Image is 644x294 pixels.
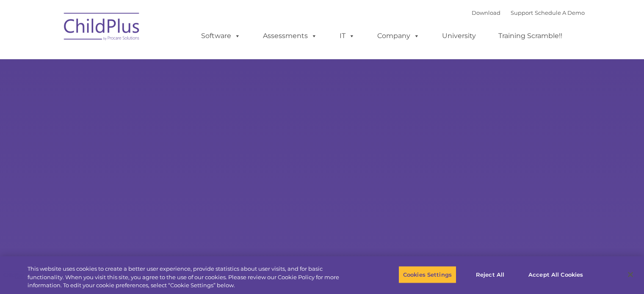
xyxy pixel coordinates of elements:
[472,9,500,16] a: Download
[193,27,249,44] a: Software
[434,27,484,44] a: University
[331,27,363,44] a: IT
[511,9,533,16] a: Support
[524,266,588,283] button: Accept All Cookies
[369,27,428,44] a: Company
[60,7,144,49] img: ChildPlus by Procare Solutions
[535,9,585,16] a: Schedule A Demo
[490,27,571,44] a: Training Scramble!!
[254,27,326,44] a: Assessments
[621,265,640,284] button: Close
[472,9,585,16] font: |
[398,266,456,283] button: Cookies Settings
[28,265,354,290] div: This website uses cookies to create a better user experience, provide statistics about user visit...
[464,266,517,283] button: Reject All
